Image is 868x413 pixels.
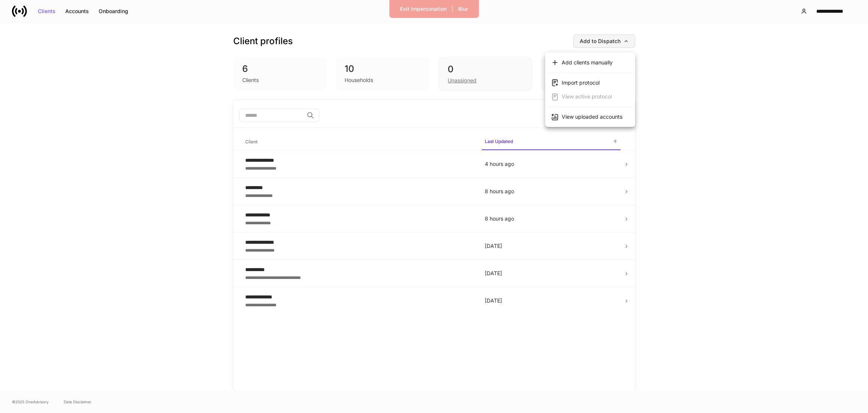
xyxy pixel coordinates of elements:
[562,93,612,100] span: You have no active protocol sheets
[562,79,600,86] div: Import protocol
[400,6,447,12] div: Exit Impersonation
[562,113,622,121] div: View uploaded accounts
[458,6,468,12] div: Blur
[562,59,613,66] div: Add clients manually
